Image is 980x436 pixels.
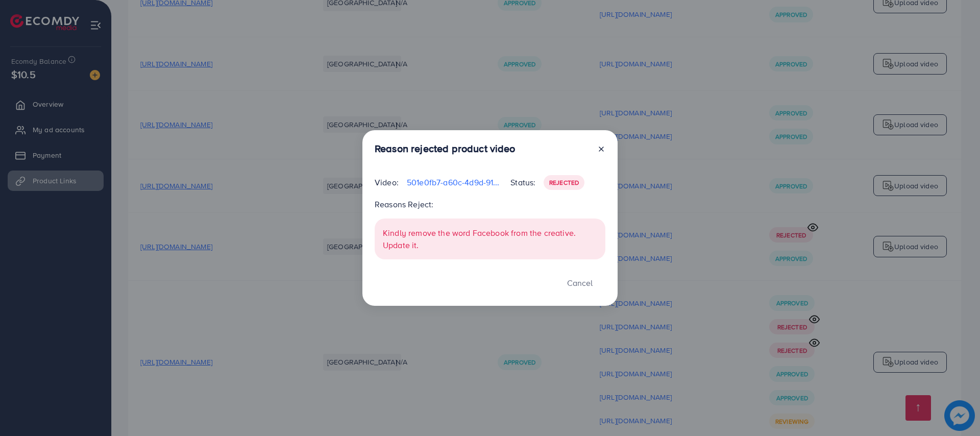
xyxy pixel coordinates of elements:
[375,198,605,210] p: Reasons Reject:
[549,178,579,187] span: Rejected
[375,176,399,188] p: Video:
[510,176,535,188] p: Status:
[554,272,605,294] button: Cancel
[375,142,516,155] h3: Reason rejected product video
[383,227,597,251] p: Kindly remove the word Facebook from the creative. Update it.
[407,176,502,188] p: 501e0fb7-a60c-4d9d-9185-94c780766a4f-1757766131003.mp4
